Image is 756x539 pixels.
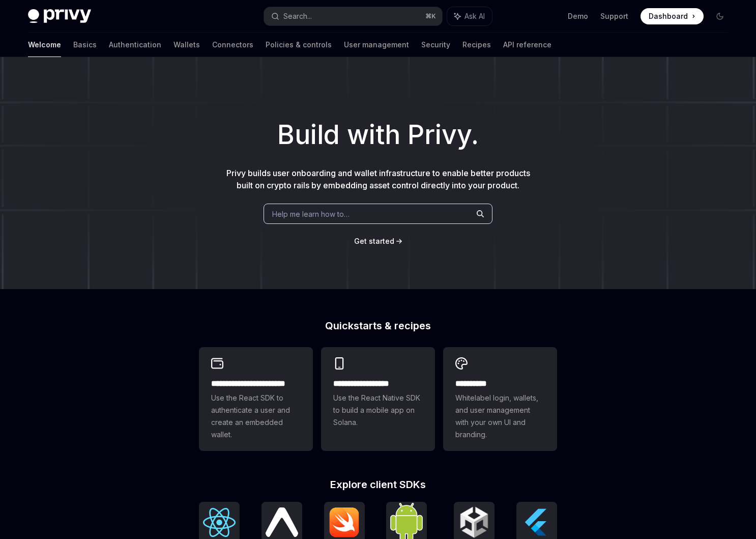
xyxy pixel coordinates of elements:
a: Authentication [109,33,161,57]
h2: Explore client SDKs [199,479,557,490]
a: Support [600,11,628,21]
img: React Native [266,507,298,536]
img: React [203,508,236,537]
a: Policies & controls [266,33,332,57]
img: Unity [458,506,490,538]
span: Dashboard [649,11,688,21]
a: Wallets [173,33,200,57]
button: Toggle dark mode [712,8,728,24]
a: Connectors [212,33,253,57]
button: Search...⌘K [264,7,442,25]
span: Privy builds user onboarding and wallet infrastructure to enable better products built on crypto ... [226,168,530,190]
img: dark logo [28,9,91,23]
a: Get started [354,236,394,246]
img: Flutter [520,506,553,538]
a: Recipes [462,33,491,57]
span: Get started [354,237,394,245]
a: Security [421,33,450,57]
a: Dashboard [641,8,704,24]
span: ⌘ K [425,12,436,20]
button: Ask AI [447,7,492,25]
div: Search... [283,10,312,22]
span: Ask AI [464,11,485,21]
h1: Build with Privy. [16,115,740,155]
span: Use the React Native SDK to build a mobile app on Solana. [333,392,423,429]
a: **** *****Whitelabel login, wallets, and user management with your own UI and branding. [443,347,557,451]
img: iOS (Swift) [328,507,361,537]
h2: Quickstarts & recipes [199,321,557,331]
span: Whitelabel login, wallets, and user management with your own UI and branding. [455,392,545,441]
span: Help me learn how to… [272,209,350,219]
a: API reference [503,33,551,57]
a: **** **** **** ***Use the React Native SDK to build a mobile app on Solana. [321,347,435,451]
a: Basics [73,33,97,57]
a: Demo [568,11,588,21]
a: Welcome [28,33,61,57]
span: Use the React SDK to authenticate a user and create an embedded wallet. [211,392,301,441]
a: User management [344,33,409,57]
